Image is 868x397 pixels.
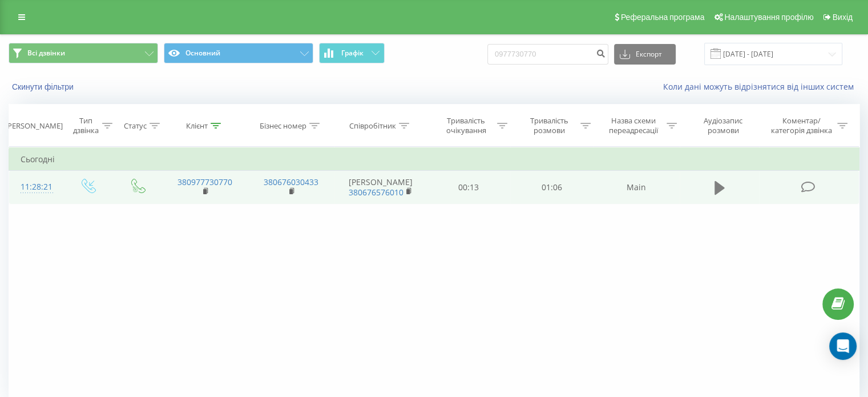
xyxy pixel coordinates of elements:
span: Реферальна програма [621,13,705,22]
button: Графік [319,43,385,63]
div: Назва схеми переадресації [604,116,664,135]
a: Коли дані можуть відрізнятися вiд інших систем [663,81,859,92]
button: Скинути фільтри [9,82,79,92]
button: Основний [164,43,313,63]
div: Коментар/категорія дзвінка [768,116,834,135]
div: Аудіозапис розмови [690,116,757,135]
a: 380977730770 [177,177,232,187]
span: Графік [341,49,364,57]
td: Сьогодні [9,148,859,171]
td: 01:06 [510,171,593,204]
button: Всі дзвінки [9,43,158,63]
div: Тип дзвінка [72,116,99,135]
div: Статус [124,121,147,131]
button: Експорт [614,44,676,65]
td: 00:13 [427,171,510,204]
div: Тривалість очікування [438,116,495,135]
td: [PERSON_NAME] [334,171,427,204]
div: 11:28:21 [21,176,51,198]
span: Налаштування профілю [724,13,813,22]
a: 380676030433 [264,177,318,187]
span: Всі дзвінки [27,49,65,58]
div: Співробітник [349,121,396,131]
div: Тривалість розмови [520,116,578,135]
td: Main [593,171,679,204]
div: Open Intercom Messenger [829,332,857,360]
a: 380676576010 [349,187,403,198]
div: Клієнт [186,121,208,131]
span: Вихід [833,13,853,22]
div: [PERSON_NAME] [5,121,63,131]
input: Пошук за номером [487,44,608,65]
div: Бізнес номер [260,121,306,131]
